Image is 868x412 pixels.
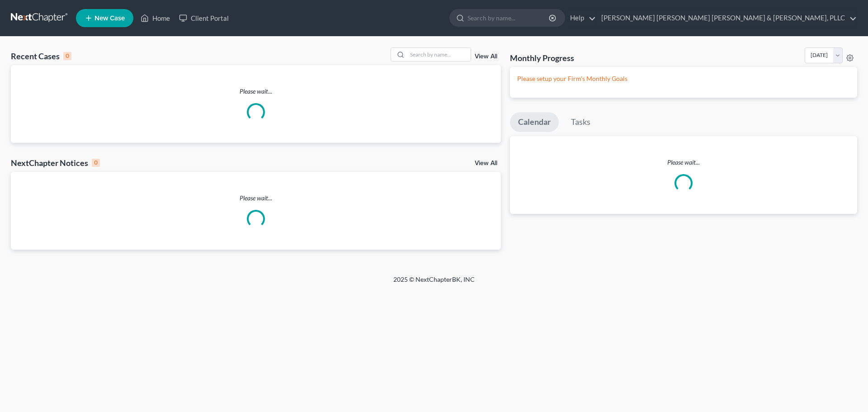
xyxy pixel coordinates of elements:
div: 0 [63,52,71,60]
a: Client Portal [175,10,233,26]
p: Please wait... [11,194,501,203]
div: Recent Cases [11,51,71,62]
span: New Case [94,15,125,22]
a: Home [136,10,175,26]
p: Please wait... [510,158,857,167]
div: NextChapter Notices [11,157,100,168]
input: Search by name... [467,9,550,26]
div: 0 [92,159,100,167]
p: Please wait... [11,87,501,96]
input: Search by name... [407,48,471,61]
div: 2025 © NextChapterBK, INC [176,275,692,291]
a: View All [475,160,497,166]
a: Help [566,10,596,26]
a: [PERSON_NAME] [PERSON_NAME] [PERSON_NAME] & [PERSON_NAME], PLLC [597,10,857,26]
a: Tasks [563,112,599,132]
a: View All [475,53,497,60]
h3: Monthly Progress [510,52,574,63]
a: Calendar [510,112,559,132]
p: Please setup your Firm's Monthly Goals [517,74,850,83]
